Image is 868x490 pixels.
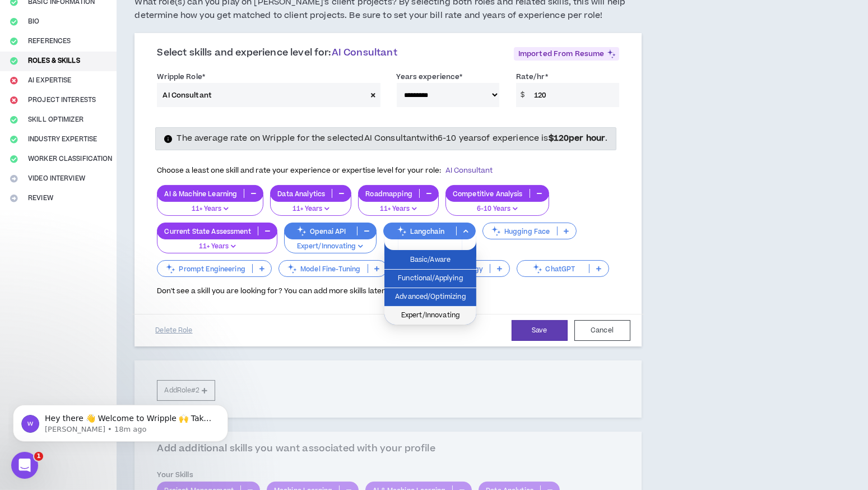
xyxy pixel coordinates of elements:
p: Competitive Analysis [446,189,530,198]
p: 11+ Years [164,204,256,214]
span: AI Consultant [445,165,493,175]
p: Model Fine-Tuning [279,265,367,273]
p: AI & Machine Learning [157,189,244,198]
p: 11+ Years [277,204,344,214]
p: Langchain [384,227,456,235]
span: The average rate on Wripple for the selected AI Consultant with 6-10 years of experience is . [177,132,607,144]
strong: $ 120 per hour [549,132,606,144]
button: Delete Role [146,321,202,340]
p: Current State Assessment [157,227,257,235]
input: Ex. $75 [528,83,619,107]
label: Rate/hr [516,68,548,86]
button: 11+ Years [157,195,263,216]
button: Expert/Innovating [284,232,377,253]
span: AI Consultant [332,46,397,59]
p: Prompt Engineering [157,265,252,273]
span: Select skills and experience level for: [157,46,397,59]
p: 6-10 Years [453,204,542,214]
button: 11+ Years [157,232,277,253]
p: Expert/Innovating [291,242,369,252]
button: 11+ Years [358,195,439,216]
span: Advanced/Optimizing [391,291,470,303]
p: ChatGPT [517,265,590,273]
p: Roadmapping [359,189,419,198]
label: Wripple Role [157,68,205,86]
button: Cancel [574,320,630,341]
p: Openai API [285,227,357,235]
p: Data Analytics [271,189,332,198]
p: Hugging Face [483,227,557,235]
label: Years experience [397,68,463,86]
span: 1 [34,452,43,461]
span: info-circle [164,135,172,143]
button: 6-10 Years [445,195,549,216]
p: 11+ Years [365,204,431,214]
span: Choose a least one skill and rate your experience or expertise level for your role: [157,165,493,175]
input: (e.g. User Experience, Visual & UI, Technical PM, etc.) [157,83,366,107]
span: Don't see a skill you are looking for? You can add more skills later. [157,286,386,296]
span: Expert/Innovating [391,309,470,322]
span: Functional/Applying [391,272,470,285]
iframe: Intercom notifications message [8,381,233,460]
p: 11+ Years [164,242,270,252]
p: Imported From Resume [514,47,619,61]
span: $ [516,83,529,107]
button: Save [512,320,568,341]
button: 11+ Years [270,195,351,216]
span: Basic/Aware [391,254,470,266]
iframe: Intercom live chat [11,452,38,479]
